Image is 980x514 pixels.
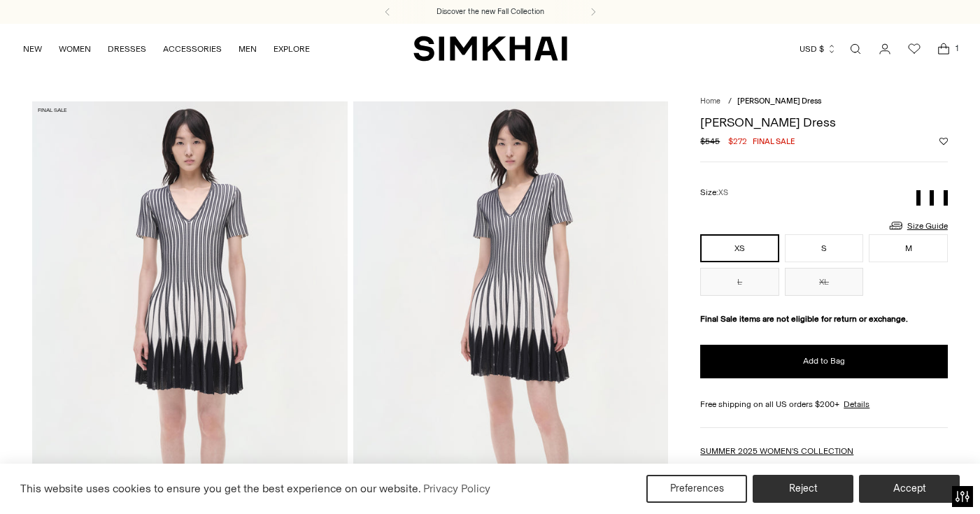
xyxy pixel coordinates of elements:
[700,345,947,378] button: Add to Bag
[737,97,821,106] span: [PERSON_NAME] Dress
[800,34,837,64] button: USD $
[700,446,853,456] a: SUMMER 2025 WOMEN'S COLLECTION
[785,268,863,296] button: XL
[700,268,779,296] button: L
[421,478,492,499] a: Privacy Policy (opens in a new tab)
[844,398,869,411] a: Details
[700,398,947,411] div: Free shipping on all US orders $200+
[163,34,222,64] a: ACCESSORIES
[718,188,728,197] span: XS
[951,42,963,55] span: 1
[20,482,421,495] span: This website uses cookies to ensure you get the best experience on our website.
[239,34,257,64] a: MEN
[859,475,960,503] button: Accept
[413,35,567,62] a: SIMKHAI
[700,97,720,106] a: Home
[803,355,845,367] span: Add to Bag
[59,34,91,64] a: WOMEN
[274,34,310,64] a: EXPLORE
[700,186,728,199] label: Size:
[23,34,42,64] a: NEW
[436,6,544,17] a: Discover the new Fall Collection
[869,234,948,262] button: M
[785,234,863,262] button: S
[728,96,732,108] div: /
[700,96,947,108] nav: breadcrumbs
[700,116,947,129] h1: [PERSON_NAME] Dress
[700,314,908,324] strong: Final Sale items are not eligible for return or exchange.
[841,35,869,63] a: Open search modal
[700,234,779,262] button: XS
[871,35,899,63] a: Go to the account page
[888,217,948,234] a: Size Guide
[108,34,146,64] a: DRESSES
[728,135,747,148] span: $272
[646,475,747,503] button: Preferences
[700,135,720,148] s: $545
[939,137,948,145] button: Add to Wishlist
[753,475,853,503] button: Reject
[900,35,928,63] a: Wishlist
[930,35,958,63] a: Open cart modal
